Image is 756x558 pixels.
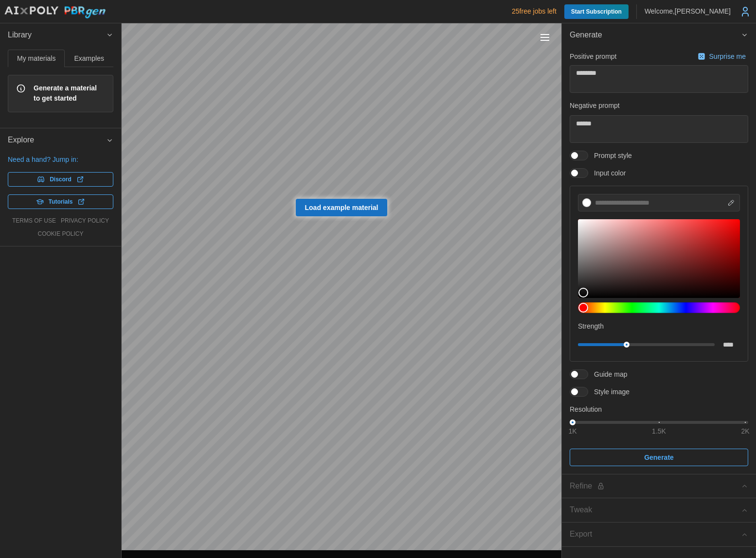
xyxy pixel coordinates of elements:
[570,523,741,546] span: Export
[4,6,106,19] img: AIxPoly PBRgen
[12,217,56,225] a: terms of use
[8,128,106,152] span: Explore
[17,55,55,62] span: My materials
[570,480,741,492] div: Refine
[296,199,388,216] a: Load example material
[588,151,632,160] span: Prompt style
[570,449,748,466] button: Generate
[61,217,109,225] a: privacy policy
[50,173,72,186] span: Discord
[571,4,622,19] span: Start Subscription
[644,449,674,466] span: Generate
[570,404,748,414] p: Resolution
[570,23,741,47] span: Generate
[588,387,630,397] span: Style image
[564,4,629,19] a: Start Subscription
[8,194,113,209] a: Tutorials
[645,6,731,16] p: Welcome, [PERSON_NAME]
[570,101,748,110] p: Negative prompt
[570,498,741,522] span: Tweak
[538,31,552,44] button: Toggle viewport controls
[512,6,557,16] p: 25 free jobs left
[578,321,740,331] p: Strength
[74,55,104,62] span: Examples
[562,23,756,47] button: Generate
[562,498,756,522] button: Tweak
[34,83,105,104] span: Generate a material to get started
[8,155,113,164] p: Need a hand? Jump in:
[49,195,73,209] span: Tutorials
[562,523,756,546] button: Export
[562,47,756,474] div: Generate
[8,23,106,47] span: Library
[562,474,756,498] button: Refine
[570,52,616,61] p: Positive prompt
[588,369,627,379] span: Guide map
[37,230,83,238] a: cookie policy
[8,172,113,187] a: Discord
[695,50,748,63] button: Surprise me
[305,199,378,216] span: Load example material
[588,168,626,178] span: Input color
[709,52,748,61] p: Surprise me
